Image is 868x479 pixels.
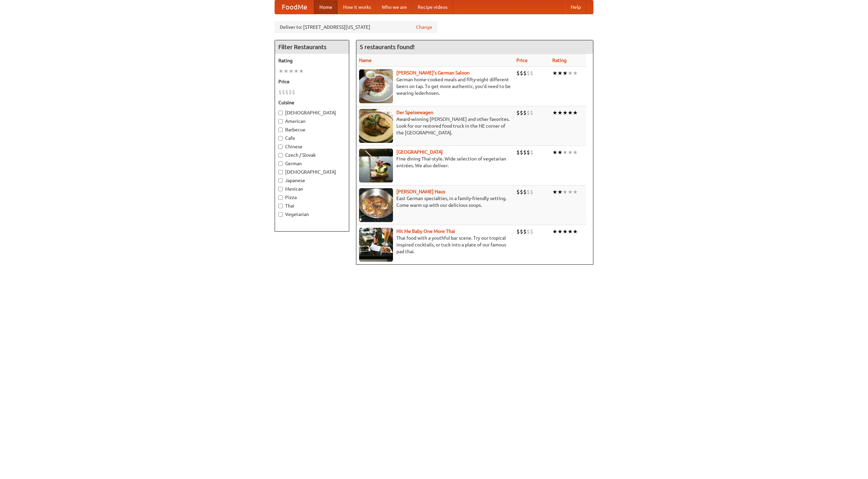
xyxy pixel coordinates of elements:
label: Thai [278,202,346,209]
label: Chinese [278,143,346,150]
a: FoodMe [275,0,314,14]
a: [PERSON_NAME] Haus [396,189,445,194]
p: Award-winning [PERSON_NAME] and other favorites. Look for our restored food truck in the NE corne... [359,116,511,136]
input: Chinese [278,145,283,149]
li: $ [520,69,523,77]
input: German [278,161,283,166]
li: $ [530,69,533,77]
li: ★ [283,67,289,75]
img: esthers.jpg [359,69,393,103]
li: $ [516,228,520,235]
li: $ [523,69,527,77]
label: [DEMOGRAPHIC_DATA] [278,169,346,175]
label: Czech / Slovak [278,152,346,158]
li: ★ [289,67,294,75]
li: ★ [563,69,568,77]
p: Fine dining Thai-style. Wide selection of vegetarian entrées. We also deliver. [359,155,511,169]
li: ★ [568,109,573,116]
p: German home-cooked meals and fifty-eight different beers on tap. To get more authentic, you'd nee... [359,76,511,96]
label: Barbecue [278,126,346,133]
ng-pluralize: 5 restaurants found! [360,44,415,50]
li: $ [520,188,523,196]
li: ★ [573,188,578,196]
li: $ [527,69,530,77]
li: ★ [294,67,299,75]
li: $ [516,109,520,116]
input: Czech / Slovak [278,153,283,157]
li: ★ [557,188,563,196]
a: [GEOGRAPHIC_DATA] [396,149,443,155]
li: ★ [573,69,578,77]
input: [DEMOGRAPHIC_DATA] [278,170,283,174]
li: ★ [573,109,578,116]
li: ★ [563,188,568,196]
li: $ [527,228,530,235]
li: $ [516,69,520,77]
li: $ [527,149,530,156]
img: satay.jpg [359,149,393,182]
input: Thai [278,204,283,208]
li: $ [523,188,527,196]
h5: Price [278,78,346,85]
li: $ [516,149,520,156]
li: $ [527,188,530,196]
a: Der Speisewagen [396,110,433,115]
li: ★ [557,149,563,156]
li: ★ [557,69,563,77]
p: Thai food with a youthful bar scene. Try our tropical inspired cocktails, or tuck into a plate of... [359,235,511,255]
li: $ [523,149,527,156]
a: Help [565,0,586,14]
label: American [278,118,346,125]
li: $ [292,88,295,96]
li: $ [530,149,533,156]
li: ★ [573,149,578,156]
li: ★ [568,149,573,156]
label: Vegetarian [278,211,346,218]
li: $ [289,88,292,96]
a: [PERSON_NAME]'s German Saloon [396,70,470,75]
li: ★ [557,228,563,235]
li: ★ [552,149,557,156]
img: speisewagen.jpg [359,109,393,143]
li: ★ [568,188,573,196]
li: ★ [552,109,557,116]
a: Name [359,58,372,63]
h5: Cuisine [278,99,346,106]
li: ★ [552,228,557,235]
label: Mexican [278,186,346,192]
li: $ [530,188,533,196]
a: Home [314,0,338,14]
input: Cafe [278,136,283,140]
img: kohlhaus.jpg [359,188,393,222]
li: ★ [552,69,557,77]
li: ★ [299,67,304,75]
li: $ [530,109,533,116]
li: ★ [563,109,568,116]
label: German [278,160,346,167]
li: $ [278,88,282,96]
li: $ [520,109,523,116]
input: Mexican [278,187,283,191]
li: $ [516,188,520,196]
li: ★ [568,228,573,235]
li: $ [523,109,527,116]
a: Price [516,58,528,63]
li: $ [520,228,523,235]
input: Japanese [278,178,283,183]
a: Recipe videos [412,0,453,14]
label: Cafe [278,135,346,141]
li: ★ [552,188,557,196]
input: Vegetarian [278,212,283,217]
a: Who we are [376,0,412,14]
li: $ [282,88,285,96]
li: $ [530,228,533,235]
a: Change [416,24,432,30]
label: [DEMOGRAPHIC_DATA] [278,109,346,116]
h4: Filter Restaurants [275,40,349,54]
a: Hit Me Baby One More Thai [396,228,455,234]
img: babythai.jpg [359,228,393,262]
